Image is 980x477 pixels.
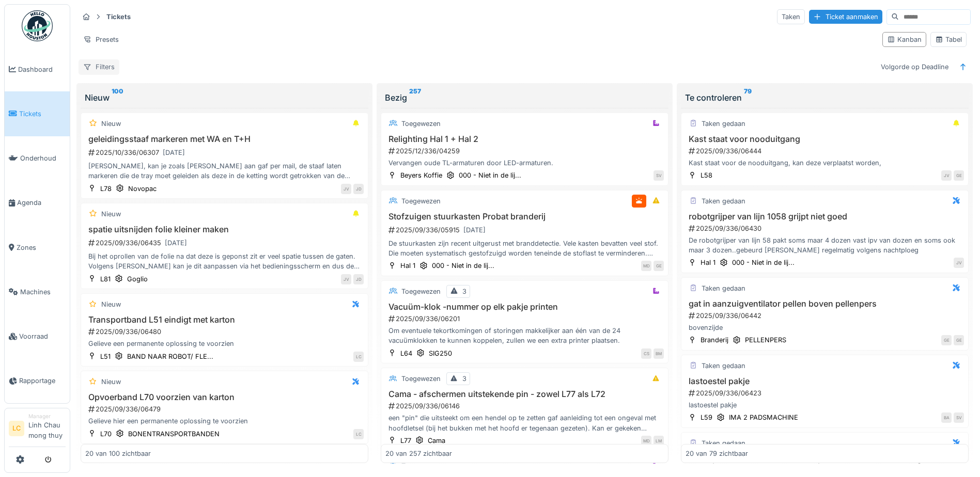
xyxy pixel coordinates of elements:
span: Tickets [19,109,66,119]
div: GE [954,170,964,181]
div: 20 van 257 zichtbaar [385,449,452,458]
div: Toegewezen [401,287,441,296]
sup: 100 [112,91,123,104]
div: L59 [701,412,712,422]
div: Nieuw [101,299,121,309]
div: L58 [701,170,712,180]
div: [DATE] [163,148,185,157]
div: 2025/09/336/06423 [688,388,964,398]
div: Branderij [701,335,728,345]
div: Taken [777,9,805,24]
div: Te controleren [685,91,965,104]
div: [PERSON_NAME], kan je zoals [PERSON_NAME] aan gaf per mail, de staaf laten markeren die de tray m... [85,161,364,181]
div: Tabel [935,35,962,44]
div: L78 [100,184,112,194]
div: 3 [462,287,466,296]
h3: Transportband L51 eindigt met karton [85,315,364,325]
div: JV [341,184,351,194]
div: een "pin" die uitsteekt om een hendel op te zetten gaf aanleiding tot een ongeval met hoofdletsel... [385,413,664,433]
h3: Opvoerband L70 voorzien van karton [85,392,364,402]
div: Goglio [127,274,148,284]
a: LC ManagerLinh Chau mong thuy [9,412,66,447]
div: Bij het oprollen van de folie na dat deze is geponst zit er veel spatie tussen de gaten. Volgens ... [85,251,364,271]
a: Zones [5,225,70,269]
span: Machines [20,287,66,297]
span: Voorraad [19,331,66,341]
span: Rapportage [19,376,66,386]
a: Machines [5,269,70,314]
div: Volgorde op Deadline [876,59,953,74]
div: Nieuw [101,209,121,219]
div: Gelieve hier een permanente oplossing te voorzien [85,416,364,426]
div: BONENTRANSPORTBANDEN [128,429,220,439]
h3: Vacuüm-klok -nummer op elk pakje printen [385,302,664,312]
div: 3 [462,374,466,384]
div: Nieuw [101,119,121,129]
span: Zones [17,243,66,252]
div: 2025/09/336/06480 [87,327,364,337]
a: Voorraad [5,314,70,359]
div: 2025/09/336/05915 [387,224,664,236]
div: Filters [79,59,119,74]
div: lastoestel pakje [686,400,964,410]
div: Toegewezen [401,196,441,206]
h3: spatie uitsnijden folie kleiner maken [85,225,364,234]
a: Onderhoud [5,136,70,181]
div: L51 [100,352,111,361]
sup: 79 [744,91,752,104]
div: BM [654,348,664,359]
h3: robotgrijper van lijn 1058 grijpt niet goed [686,212,964,221]
span: Agenda [17,198,66,208]
div: Gelieve een permanente oplossing te voorzien [85,339,364,348]
div: Kast staat voor de nooduitgang, kan deze verplaatst worden, [686,158,964,168]
div: Taken gedaan [702,361,745,371]
div: bovenzijde [686,323,964,332]
div: PELLENPERS [745,335,786,345]
div: 2025/10/336/06307 [87,146,364,159]
div: 2025/09/336/06444 [688,146,964,156]
div: Toegewezen [401,119,441,129]
li: LC [9,421,24,436]
div: Toegewezen [401,374,441,384]
div: JV [341,274,351,284]
div: JV [941,170,952,181]
div: 000 - Niet in de lij... [432,261,494,271]
h3: Relighting Hal 1 + Hal 2 [385,134,664,144]
div: Vervangen oude TL-armaturen door LED-armaturen. [385,158,664,168]
div: 2025/09/336/06201 [387,314,664,324]
a: Rapportage [5,359,70,403]
div: Nieuw [85,91,364,104]
div: 2025/09/336/06146 [387,401,664,411]
strong: Tickets [102,12,135,22]
div: Hal 1 [400,261,415,271]
div: Cama [428,436,445,446]
div: L81 [100,274,111,284]
div: Nieuw [101,377,121,387]
h3: Cama - afschermen uitstekende pin - zowel L77 als L72 [385,389,664,399]
div: Beyers Koffie [400,170,442,180]
div: SV [954,412,964,423]
img: Badge_color-CXgf-gQk.svg [22,10,53,41]
div: MD [641,436,651,446]
div: GE [654,261,664,271]
div: L64 [400,348,412,358]
div: JV [954,258,964,268]
div: JD [353,184,364,194]
div: 20 van 100 zichtbaar [85,449,151,458]
div: Taken gedaan [702,196,745,206]
div: LC [353,352,364,362]
div: [DATE] [463,225,486,235]
div: IMA 2 PADSMACHINE [729,412,798,422]
div: Bezig [385,91,664,104]
div: CS [641,348,651,359]
div: 000 - Niet in de lij... [459,170,521,180]
div: JD [353,274,364,284]
h3: lastoestel pakje [686,376,964,386]
div: De robotgrijper van lijn 58 pakt soms maar 4 dozen vast ipv van dozen en soms ook maar 3 dozen..g... [686,235,964,255]
h3: Stofzuigen stuurkasten Probat branderij [385,212,664,221]
div: 2025/09/336/06442 [688,311,964,321]
a: Tickets [5,91,70,136]
a: Dashboard [5,47,70,91]
div: SV [654,170,664,181]
div: 2025/09/336/06479 [87,404,364,414]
